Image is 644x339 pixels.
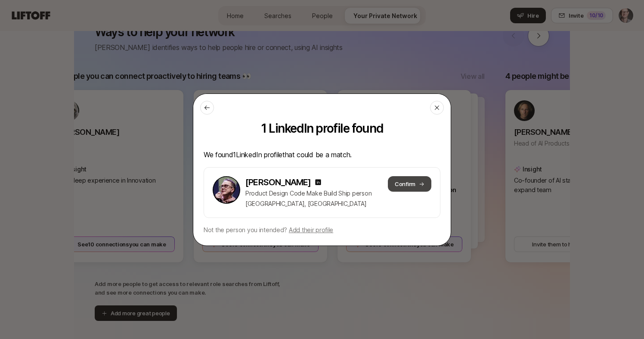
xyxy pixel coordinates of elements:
p: 1 LinkedIn profile found [204,121,440,135]
p: [PERSON_NAME] [245,176,311,188]
p: We found 1 LinkedIn profile that could be a match. [204,149,440,160]
span: Add their profile [289,226,333,233]
p: Not the person you intended? [204,225,440,235]
p: Product Design Code Make Build Ship person [245,188,372,199]
button: Confirm [388,176,431,192]
img: 1755774776486 [213,176,240,204]
p: [GEOGRAPHIC_DATA], [GEOGRAPHIC_DATA] [245,199,372,209]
